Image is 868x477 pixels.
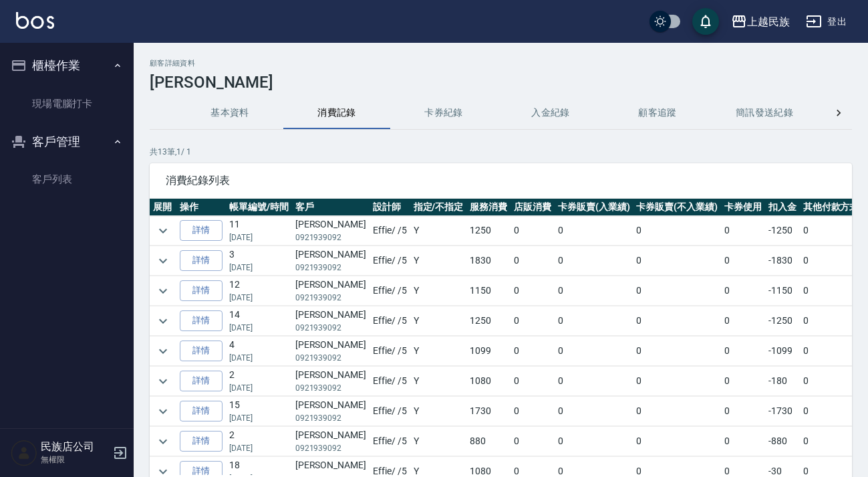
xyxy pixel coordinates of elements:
[511,306,555,336] td: 0
[292,397,370,426] td: [PERSON_NAME]
[800,427,863,456] td: 0
[410,427,467,456] td: Y
[633,306,721,336] td: 0
[292,246,370,276] td: [PERSON_NAME]
[229,292,289,304] p: [DATE]
[511,367,555,396] td: 0
[370,367,410,396] td: Effie / /5
[800,337,863,366] td: 0
[41,440,109,454] h5: 民族店公司
[295,231,366,244] p: 0921939092
[410,306,467,336] td: Y
[721,367,765,396] td: 0
[370,427,410,456] td: Effie / /5
[800,276,863,306] td: 0
[226,367,292,396] td: 2
[226,199,292,216] th: 帳單編號/時間
[292,276,370,306] td: [PERSON_NAME]
[295,442,366,454] p: 0921939092
[226,276,292,306] td: 12
[150,199,176,216] th: 展開
[747,13,790,30] div: 上越民族
[229,382,289,394] p: [DATE]
[800,199,863,216] th: 其他付款方式
[466,216,511,246] td: 1250
[633,427,721,456] td: 0
[229,352,289,364] p: [DATE]
[511,427,555,456] td: 0
[511,246,555,276] td: 0
[41,454,109,466] p: 無權限
[226,427,292,456] td: 2
[721,216,765,246] td: 0
[555,427,633,456] td: 0
[295,322,366,334] p: 0921939092
[226,306,292,336] td: 14
[229,231,289,244] p: [DATE]
[153,432,173,452] button: expand row
[633,199,721,216] th: 卡券販賣(不入業績)
[292,216,370,246] td: [PERSON_NAME]
[390,97,497,129] button: 卡券紀錄
[800,397,863,426] td: 0
[410,216,467,246] td: Y
[633,337,721,366] td: 0
[511,199,555,216] th: 店販消費
[466,397,511,426] td: 1730
[765,276,800,306] td: -1150
[180,401,223,421] a: 詳情
[555,246,633,276] td: 0
[410,246,467,276] td: Y
[765,306,800,336] td: -1250
[229,412,289,424] p: [DATE]
[295,292,366,304] p: 0921939092
[166,174,836,187] span: 消費紀錄列表
[765,337,800,366] td: -1099
[292,199,370,216] th: 客戶
[176,97,283,129] button: 基本資料
[295,352,366,364] p: 0921939092
[370,397,410,426] td: Effie / /5
[466,427,511,456] td: 880
[410,337,467,366] td: Y
[801,9,852,34] button: 登出
[226,337,292,366] td: 4
[555,306,633,336] td: 0
[153,341,173,361] button: expand row
[800,216,863,246] td: 0
[721,397,765,426] td: 0
[726,8,795,35] button: 上越民族
[5,124,128,159] button: 客戶管理
[226,246,292,276] td: 3
[410,367,467,396] td: Y
[555,367,633,396] td: 0
[711,97,818,129] button: 簡訊發送紀錄
[633,367,721,396] td: 0
[229,442,289,454] p: [DATE]
[765,199,800,216] th: 扣入金
[11,440,37,466] img: Person
[765,246,800,276] td: -1830
[466,367,511,396] td: 1080
[153,371,173,391] button: expand row
[295,412,366,424] p: 0921939092
[226,397,292,426] td: 15
[153,401,173,421] button: expand row
[292,367,370,396] td: [PERSON_NAME]
[16,12,54,29] img: Logo
[765,427,800,456] td: -880
[410,199,467,216] th: 指定/不指定
[692,8,719,35] button: save
[229,262,289,274] p: [DATE]
[153,251,173,271] button: expand row
[633,276,721,306] td: 0
[721,337,765,366] td: 0
[555,216,633,246] td: 0
[292,337,370,366] td: [PERSON_NAME]
[153,311,173,331] button: expand row
[511,397,555,426] td: 0
[180,250,223,271] a: 詳情
[497,97,604,129] button: 入金紀錄
[180,341,223,361] a: 詳情
[153,221,173,241] button: expand row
